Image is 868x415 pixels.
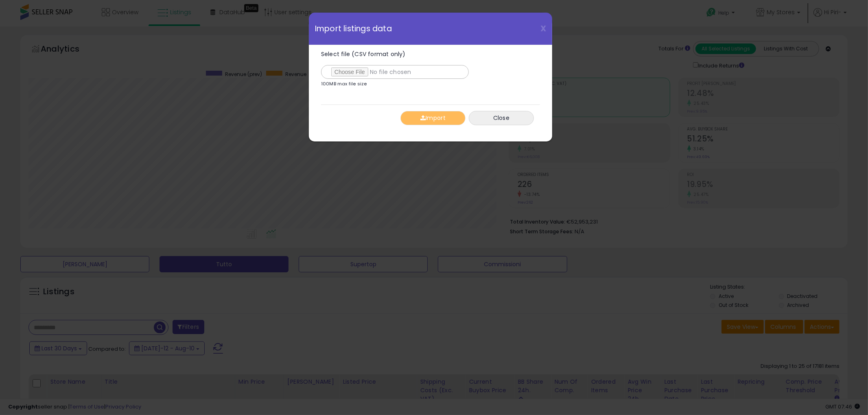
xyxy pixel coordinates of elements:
[400,111,466,125] button: Import
[540,23,546,34] span: X
[321,50,406,58] span: Select file (CSV format only)
[315,25,392,33] span: Import listings data
[321,82,367,86] p: 100MB max file size
[469,111,534,125] button: Close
